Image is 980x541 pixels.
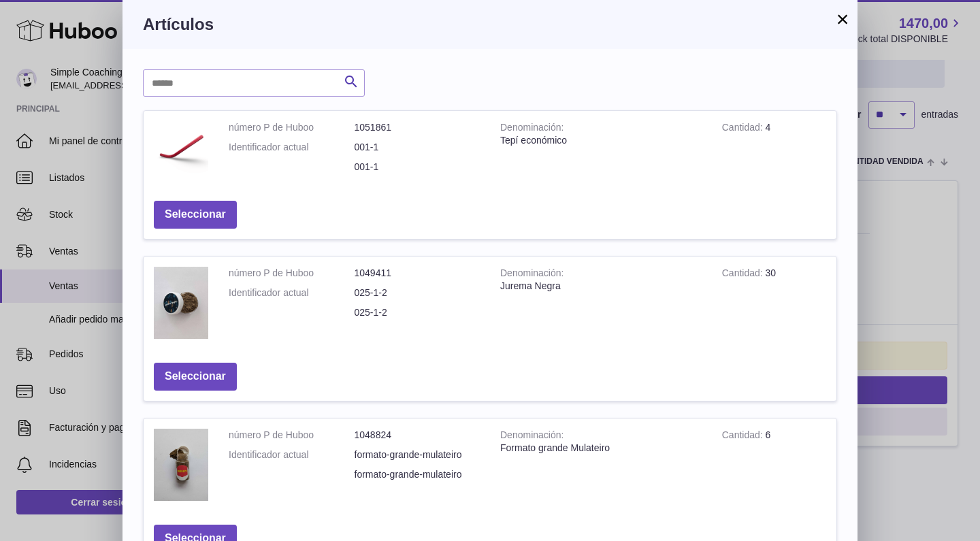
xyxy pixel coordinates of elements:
dd: 1049411 [355,267,480,280]
button: Seleccionar [154,363,237,391]
dd: 001-1 [355,161,480,174]
div: Jurema Negra [500,280,702,293]
dt: Identificador actual [229,286,355,299]
dd: 1048824 [355,429,480,442]
td: 30 [712,257,836,353]
dt: número P de Huboo [229,121,355,134]
strong: Denominación [500,267,563,282]
td: 6 [712,419,836,514]
dt: Identificador actual [229,448,355,461]
dt: Identificador actual [229,141,355,154]
div: Formato grande Mulateiro [500,442,702,455]
dd: 1051861 [355,121,480,134]
strong: Denominación [500,122,563,136]
strong: Cantidad [722,122,766,136]
dd: 025-1-2 [355,286,480,299]
img: Jurema Negra [154,267,208,339]
dt: número P de Huboo [229,429,355,442]
dd: formato-grande-mulateiro [355,448,480,461]
strong: Cantidad [722,267,766,282]
img: Tepí económico [154,121,208,176]
dd: 025-1-2 [355,306,480,319]
button: Seleccionar [154,201,237,229]
h3: Artículos [143,14,837,35]
td: 4 [712,111,836,191]
div: Tepí económico [500,134,702,147]
strong: Cantidad [722,429,766,444]
dd: formato-grande-mulateiro [355,468,480,481]
dt: número P de Huboo [229,267,355,280]
dd: 001-1 [355,141,480,154]
strong: Denominación [500,429,563,444]
button: × [834,11,851,27]
img: Formato grande Mulateiro [154,429,208,501]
